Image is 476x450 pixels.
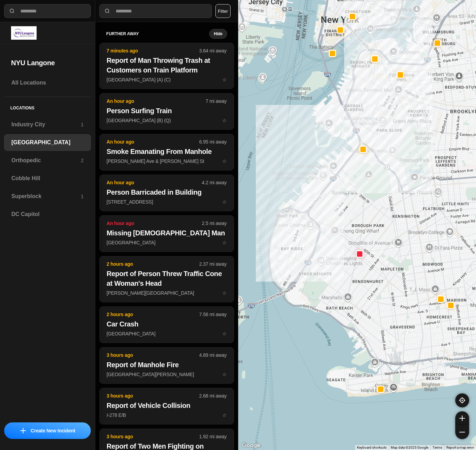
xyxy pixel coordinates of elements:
[107,319,227,329] h2: Car Crash
[107,138,199,145] p: An hour ago
[107,198,227,205] p: [STREET_ADDRESS]
[107,352,199,359] p: 3 hours ago
[357,445,387,450] button: Keyboard shortcuts
[4,134,91,151] a: [GEOGRAPHIC_DATA]
[222,331,227,336] span: star
[222,290,227,296] span: star
[107,360,227,370] h2: Report of Manhole Fire
[222,118,227,123] span: star
[11,26,37,40] img: logo
[107,228,227,238] h2: Missing [DEMOGRAPHIC_DATA] Man
[209,29,227,39] button: Hide
[107,158,227,165] p: [PERSON_NAME] Ave & [PERSON_NAME] St
[199,138,226,145] p: 6.95 mi away
[81,121,84,128] p: 1
[107,147,227,156] h2: Smoke Emanating From Manhole
[99,388,234,424] button: 3 hours ago2.68 mi awayReport of Vehicle CollisionI-278 E/Bstar
[107,117,227,124] p: [GEOGRAPHIC_DATA] (B) (Q)
[206,98,227,105] p: 7 mi away
[107,330,227,337] p: [GEOGRAPHIC_DATA]
[107,412,227,419] p: I-278 E/B
[459,415,465,421] img: zoom-in
[222,372,227,377] span: star
[107,239,227,246] p: [GEOGRAPHIC_DATA]
[4,422,91,439] button: iconCreate New Incident
[99,306,234,343] button: 2 hours ago7.56 mi awayCar Crash[GEOGRAPHIC_DATA]star
[199,433,226,440] p: 1.92 mi away
[9,8,16,14] img: search
[31,427,75,434] p: Create New Incident
[391,446,428,449] span: Map data ©2025 Google
[4,188,91,205] a: Superblock1
[107,47,199,54] p: 7 minutes ago
[202,220,227,227] p: 2.5 mi away
[99,256,234,302] button: 2 hours ago2.37 mi awayReport of Person Threw Traffic Cone at Woman's Head[PERSON_NAME][GEOGRAPHI...
[104,8,111,14] img: search
[240,441,263,450] a: Open this area in Google Maps (opens a new window)
[99,199,234,205] a: An hour ago4.2 mi awayPerson Barricaded in Building[STREET_ADDRESS]star
[11,58,84,68] h2: NYU Langone
[455,393,469,407] button: recenter
[222,158,227,164] span: star
[107,98,206,105] p: An hour ago
[433,446,442,449] a: Terms (opens in new tab)
[11,192,81,200] h3: Superblock
[107,392,199,399] p: 3 hours ago
[459,397,465,403] img: recenter
[99,239,234,245] a: An hour ago2.5 mi awayMissing [DEMOGRAPHIC_DATA] Man[GEOGRAPHIC_DATA]star
[446,446,474,449] a: Report a map error
[4,206,91,223] a: DC Capitol
[81,157,84,164] p: 2
[107,433,199,440] p: 3 hours ago
[199,352,226,359] p: 4.89 mi away
[11,120,81,129] h3: Industry City
[459,429,465,435] img: zoom-out
[99,117,234,123] a: An hour ago7 mi awayPerson Surfing Train[GEOGRAPHIC_DATA] (B) (Q)star
[215,4,231,18] button: Filter
[199,392,226,399] p: 2.68 mi away
[199,47,226,54] p: 3.64 mi away
[455,411,469,425] button: zoom-in
[99,371,234,377] a: 3 hours ago4.89 mi awayReport of Manhole Fire[GEOGRAPHIC_DATA][PERSON_NAME]star
[107,371,227,378] p: [GEOGRAPHIC_DATA][PERSON_NAME]
[99,93,234,130] button: An hour ago7 mi awayPerson Surfing Train[GEOGRAPHIC_DATA] (B) (Q)star
[222,240,227,245] span: star
[20,428,26,433] img: icon
[214,31,222,37] small: Hide
[4,97,91,116] h5: Locations
[11,79,84,87] h3: All Locations
[199,311,226,318] p: 7.56 mi away
[99,215,234,252] button: An hour ago2.5 mi awayMissing [DEMOGRAPHIC_DATA] Man[GEOGRAPHIC_DATA]star
[4,170,91,187] a: Cobble Hill
[107,220,202,227] p: An hour ago
[107,187,227,197] h2: Person Barricaded in Building
[11,138,84,147] h3: [GEOGRAPHIC_DATA]
[99,134,234,170] button: An hour ago6.95 mi awaySmoke Emanating From Manhole[PERSON_NAME] Ave & [PERSON_NAME] Ststar
[107,76,227,83] p: [GEOGRAPHIC_DATA] (A) (C)
[107,106,227,116] h2: Person Surfing Train
[106,31,210,37] h5: further away
[99,175,234,211] button: An hour ago4.2 mi awayPerson Barricaded in Building[STREET_ADDRESS]star
[107,290,227,296] p: [PERSON_NAME][GEOGRAPHIC_DATA]
[11,210,84,218] h3: DC Capitol
[240,441,263,450] img: Google
[107,179,202,186] p: An hour ago
[455,425,469,439] button: zoom-out
[99,290,234,296] a: 2 hours ago2.37 mi awayReport of Person Threw Traffic Cone at Woman's Head[PERSON_NAME][GEOGRAPHI...
[107,261,199,267] p: 2 hours ago
[107,401,227,410] h2: Report of Vehicle Collision
[4,75,91,91] a: All Locations
[11,174,84,183] h3: Cobble Hill
[81,193,84,200] p: 1
[107,269,227,288] h2: Report of Person Threw Traffic Cone at Woman's Head
[222,77,227,82] span: star
[99,347,234,384] button: 3 hours ago4.89 mi awayReport of Manhole Fire[GEOGRAPHIC_DATA][PERSON_NAME]star
[99,331,234,336] a: 2 hours ago7.56 mi awayCar Crash[GEOGRAPHIC_DATA]star
[99,412,234,418] a: 3 hours ago2.68 mi awayReport of Vehicle CollisionI-278 E/Bstar
[99,77,234,82] a: 7 minutes ago3.64 mi awayReport of Man Throwing Trash at Customers on Train Platform[GEOGRAPHIC_D...
[99,158,234,164] a: An hour ago6.95 mi awaySmoke Emanating From Manhole[PERSON_NAME] Ave & [PERSON_NAME] Ststar
[222,412,227,418] span: star
[4,116,91,133] a: Industry City1
[107,56,227,75] h2: Report of Man Throwing Trash at Customers on Train Platform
